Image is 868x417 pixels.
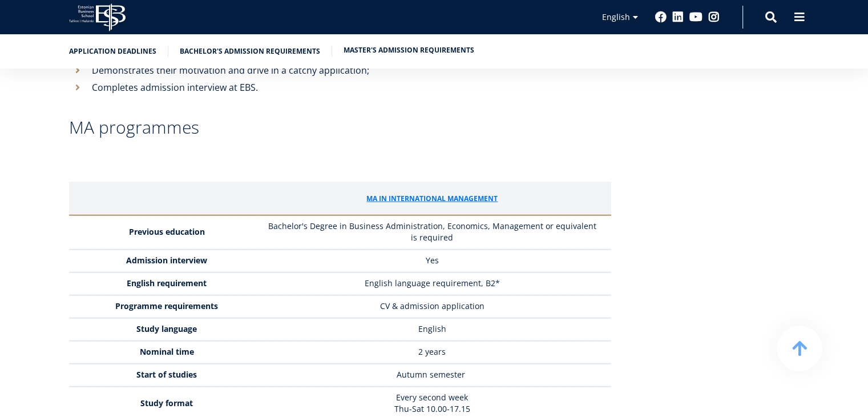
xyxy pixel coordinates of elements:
strong: Admission interview [126,255,207,266]
p: Every second week [265,392,599,403]
p: 2 years [265,346,599,358]
li: Demonstrates their motivation and drive in a catchy application; [69,62,611,79]
a: Application deadlines [69,46,156,57]
a: Youtube [689,11,703,23]
strong: Start of studies [136,369,197,380]
strong: English requirement [127,278,207,288]
a: MA in International Management [366,193,498,205]
strong: Study language [136,323,197,334]
strong: Nominal time [140,346,194,357]
td: Autumn semester [259,364,611,387]
td: CV & admission application [259,295,611,318]
a: Instagram [708,11,720,23]
p: Thu-Sat 10.00-17.15 [265,403,599,415]
strong: Programme requirements [115,300,218,311]
a: Linkedin [672,11,684,23]
li: Completes admission interview at EBS. [69,79,611,96]
td: English language requirement, B2* [259,272,611,295]
h3: MA programmes [69,119,611,136]
a: Facebook [655,11,667,23]
td: English [259,318,611,341]
p: Bachelor's Degree in Business Administration, Economics, Management or equivalent is required [265,220,599,243]
strong: Study format [140,398,193,408]
td: Yes [259,250,611,272]
strong: Previous education [129,226,205,237]
a: Bachelor's admission requirements [180,46,320,57]
a: Master's admission requirements [344,45,474,56]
